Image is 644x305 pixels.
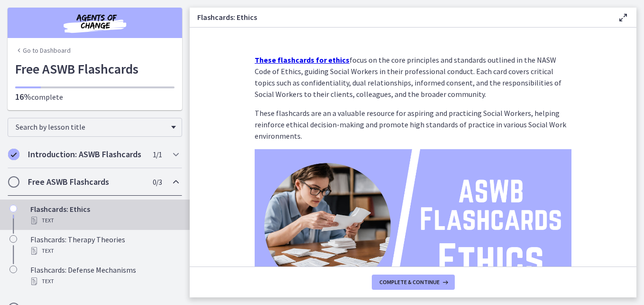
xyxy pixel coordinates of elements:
div: Text [30,245,178,257]
h2: Free ASWB Flashcards [28,176,144,188]
span: 0 / 3 [153,176,162,188]
div: Search by lesson title [8,118,182,137]
div: Flashcards: Therapy Theories [30,234,178,257]
p: These flashcards are an a valuable resource for aspiring and practicing Social Workers, helping r... [255,107,571,142]
span: 16% [15,91,31,102]
span: 1 / 1 [153,149,162,160]
span: Search by lesson title [16,122,166,132]
div: Flashcards: Ethics [30,203,178,226]
h1: Free ASWB Flashcards [15,59,175,79]
button: Complete & continue [372,275,455,290]
div: Flashcards: Defense Mechanisms [30,264,178,287]
div: Text [30,276,178,287]
p: complete [15,91,175,103]
h3: Flashcards: Ethics [197,11,602,23]
p: focus on the core principles and standards outlined in the NASW Code of Ethics, guiding Social Wo... [255,54,571,100]
div: Text [30,215,178,226]
a: Go to Dashboard [15,46,71,55]
a: These flashcards for ethics [255,55,350,65]
span: Complete & continue [379,278,440,286]
i: Completed [8,149,19,160]
h2: Introduction: ASWB Flashcards [28,149,144,160]
img: Agents of Change [38,11,152,34]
